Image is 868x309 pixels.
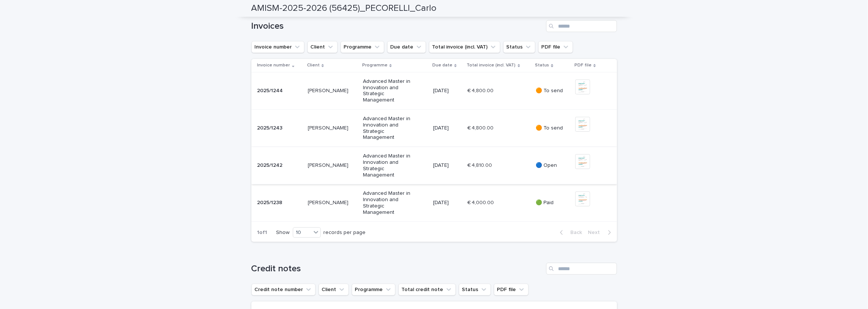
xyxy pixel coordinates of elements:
p: Advanced Master in Innovation and Strategic Management [363,153,416,178]
p: [PERSON_NAME] [308,198,350,206]
button: Client [307,41,338,53]
p: PDF file [574,61,592,69]
span: Back [566,230,582,235]
button: Back [554,229,585,236]
p: 🔵 Open [536,162,569,169]
p: Advanced Master in Innovation and Strategic Management [363,190,416,215]
p: [DATE] [433,162,461,169]
p: 2025/1244 [257,86,285,94]
button: Due date [387,41,426,53]
h1: Invoices [251,21,543,32]
p: 2025/1238 [257,198,284,206]
button: Programme [341,41,384,53]
div: 10 [293,229,311,237]
p: [DATE] [433,88,461,94]
p: 2025/1242 [257,161,284,169]
p: Programme [362,61,388,69]
button: Status [503,41,535,53]
span: Next [588,230,605,235]
p: Client [307,61,320,69]
tr: 2025/12432025/1243 [PERSON_NAME][PERSON_NAME] Advanced Master in Innovation and Strategic Managem... [251,109,617,147]
button: Credit note number [251,284,316,296]
button: Client [319,284,349,296]
button: PDF file [538,41,573,53]
p: [PERSON_NAME] [308,161,350,169]
p: 🟠 To send [536,125,569,131]
button: Status [459,284,491,296]
p: [DATE] [433,125,461,131]
p: € 4,800.00 [467,86,495,94]
h2: AMISM-2025-2026 (56425)_PECORELLI_Carlo [251,3,437,14]
p: Total invoice (incl. VAT) [467,61,516,69]
p: records per page [324,230,366,236]
button: Programme [352,284,395,296]
p: Status [535,61,549,69]
p: Show [276,230,290,236]
button: Next [585,229,617,236]
p: € 4,000.00 [467,198,495,206]
p: Advanced Master in Innovation and Strategic Management [363,78,416,103]
p: [PERSON_NAME] [308,124,350,131]
input: Search [546,263,617,275]
tr: 2025/12382025/1238 [PERSON_NAME][PERSON_NAME] Advanced Master in Innovation and Strategic Managem... [251,184,617,222]
p: Due date [432,61,452,69]
p: Invoice number [257,61,290,69]
p: [DATE] [433,200,461,206]
input: Search [546,20,617,32]
button: Total credit note [398,284,456,296]
h1: Credit notes [251,263,543,274]
tr: 2025/12422025/1242 [PERSON_NAME][PERSON_NAME] Advanced Master in Innovation and Strategic Managem... [251,147,617,184]
p: Advanced Master in Innovation and Strategic Management [363,116,416,141]
p: [PERSON_NAME] [308,86,350,94]
button: Invoice number [251,41,304,53]
button: Total invoice (incl. VAT) [429,41,500,53]
p: 1 of 1 [251,224,273,242]
p: € 4,800.00 [467,124,495,131]
tr: 2025/12442025/1244 [PERSON_NAME][PERSON_NAME] Advanced Master in Innovation and Strategic Managem... [251,72,617,109]
p: 2025/1243 [257,124,284,131]
p: € 4,810.00 [467,161,493,169]
button: PDF file [494,284,529,296]
p: 🟠 To send [536,88,569,94]
p: 🟢 Paid [536,200,569,206]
